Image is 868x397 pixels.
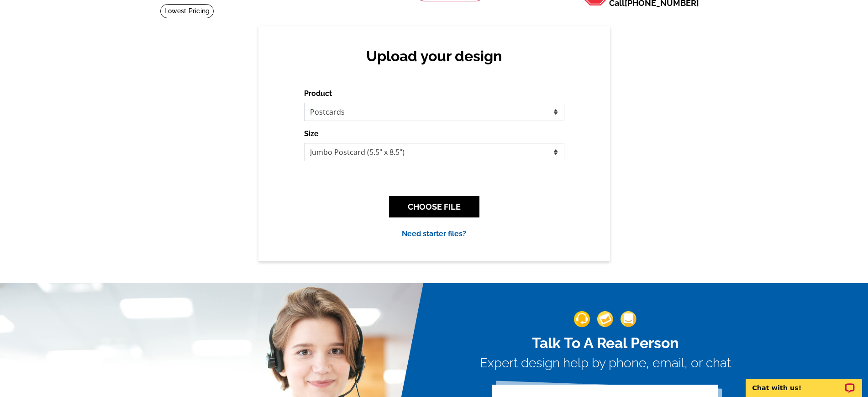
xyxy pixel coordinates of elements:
[480,355,731,371] h3: Expert design help by phone, email, or chat
[402,229,466,238] a: Need starter files?
[621,311,637,327] img: support-img-3_1.png
[574,311,590,327] img: support-img-1.png
[597,311,613,327] img: support-img-2.png
[740,368,868,397] iframe: LiveChat chat widget
[313,48,555,65] h2: Upload your design
[304,128,319,139] label: Size
[304,88,332,99] label: Product
[389,196,479,217] button: CHOOSE FILE
[480,334,731,352] h2: Talk To A Real Person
